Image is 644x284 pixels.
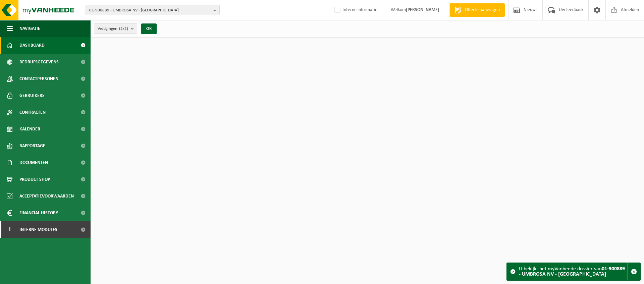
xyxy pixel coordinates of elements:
span: Contactpersonen [19,70,58,87]
span: Documenten [19,154,48,171]
span: 01-900889 - UMBROSA NV - [GEOGRAPHIC_DATA] [89,5,211,15]
span: Gebruikers [19,87,45,104]
span: Product Shop [19,171,50,188]
span: Contracten [19,104,46,121]
span: Vestigingen [98,24,128,34]
label: Interne informatie [333,5,377,15]
span: Bedrijfsgegevens [19,54,59,70]
strong: 01-900889 - UMBROSA NV - [GEOGRAPHIC_DATA] [519,266,625,277]
span: Navigatie [19,20,40,37]
strong: [PERSON_NAME] [406,7,439,12]
div: U bekijkt het myVanheede dossier van [519,263,627,280]
a: Offerte aanvragen [449,3,505,17]
span: Kalender [19,121,40,137]
span: Interne modules [19,221,57,238]
button: OK [141,23,157,34]
span: Financial History [19,205,58,221]
span: Acceptatievoorwaarden [19,188,74,205]
span: Dashboard [19,37,45,54]
span: Rapportage [19,137,45,154]
span: Offerte aanvragen [463,7,501,13]
button: Vestigingen(2/2) [94,23,137,34]
span: I [7,221,13,238]
button: 01-900889 - UMBROSA NV - [GEOGRAPHIC_DATA] [86,5,220,15]
count: (2/2) [119,26,128,31]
